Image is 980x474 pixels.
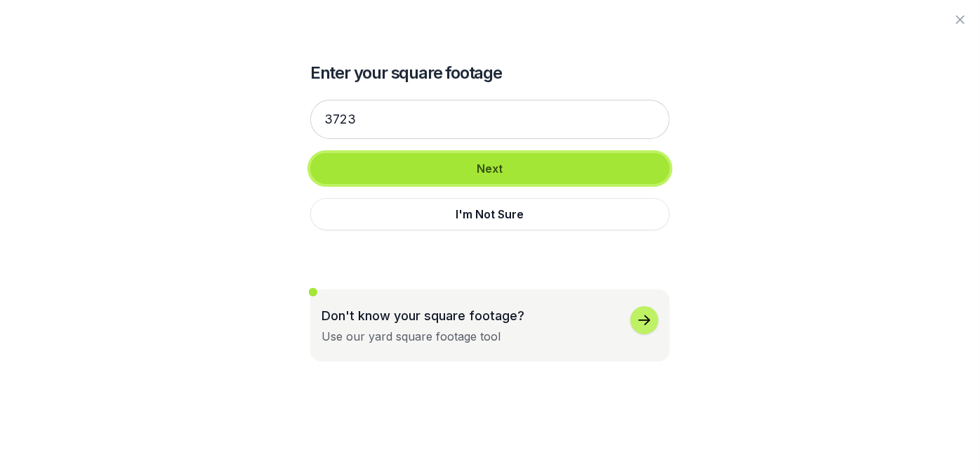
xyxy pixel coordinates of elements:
button: Don't know your square footage?Use our yard square footage tool [310,289,670,362]
h2: Enter your square footage [310,62,670,84]
button: Next [310,153,670,184]
button: I'm Not Sure [310,198,670,230]
p: Don't know your square footage? [322,306,524,325]
div: Use our yard square footage tool [322,328,501,345]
